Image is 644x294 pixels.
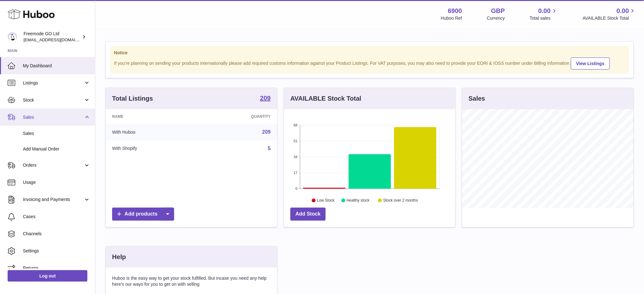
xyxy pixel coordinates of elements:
[530,15,558,21] span: Total sales
[23,97,84,103] span: Stock
[23,114,84,120] span: Sales
[23,265,90,271] span: Returns
[23,162,84,168] span: Orders
[8,270,87,282] a: Log out
[8,32,17,42] img: internalAdmin-6900@internal.huboo.com
[539,7,551,15] span: 0.00
[23,197,84,203] span: Invoicing and Payments
[617,7,629,15] span: 0.00
[448,7,462,15] strong: 6900
[23,214,90,220] span: Cases
[24,37,93,42] span: [EMAIL_ADDRESS][DOMAIN_NAME]
[23,231,90,237] span: Channels
[441,15,462,21] div: Huboo Ref
[583,15,636,21] span: AVAILABLE Stock Total
[23,179,90,185] span: Usage
[530,7,558,21] a: 0.00 Total sales
[23,80,84,86] span: Listings
[23,248,90,254] span: Settings
[23,146,90,152] span: Add Manual Order
[23,130,90,137] span: Sales
[23,63,90,69] span: My Dashboard
[583,7,636,21] a: 0.00 AVAILABLE Stock Total
[487,15,505,21] div: Currency
[24,31,81,43] div: Freemode GO Ltd
[491,7,505,15] strong: GBP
